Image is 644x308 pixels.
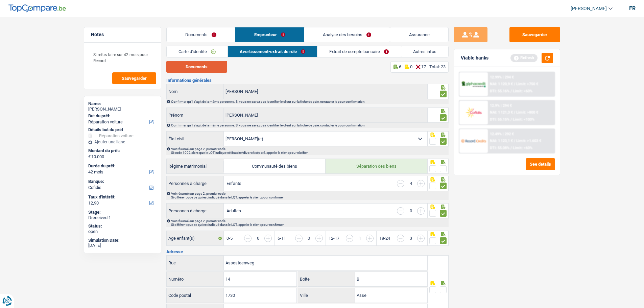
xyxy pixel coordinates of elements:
span: Limit: <60% [513,146,532,150]
label: Âge enfant(s) [167,231,224,245]
label: Séparation des biens [326,159,427,173]
img: TopCompare Logo [8,4,66,13]
div: open [88,229,157,234]
div: Refresh [510,54,538,62]
label: Rue [167,256,224,270]
a: Autres infos [401,46,448,57]
label: Durée du prêt: [88,163,156,169]
button: See details [526,158,555,170]
p: Si différent que ce qui est indiqué dans le LQT, appeler le client pour confirmer [171,223,448,227]
p: 0 [410,64,412,69]
button: Sauvegarder [112,72,156,84]
span: € [88,154,91,160]
a: Documents [167,27,235,42]
label: 0-5 [226,236,233,240]
span: DTI: 55.08% [490,146,509,150]
span: DTI: 55.15% [490,117,509,122]
span: / [510,117,512,122]
label: Adultes [226,209,241,213]
div: Voir résumé sur page 2, premier code [171,147,448,155]
label: Communauté des biens [224,159,326,173]
span: / [514,139,515,143]
span: Limit: >750 € [516,82,538,86]
div: Stage: [88,210,157,215]
img: AlphaCredit [461,80,486,88]
img: Record Credits [461,135,486,147]
span: / [514,82,515,86]
label: Code postal [167,288,224,303]
h3: Informations générales [166,78,449,82]
label: Banque: [88,179,156,184]
div: Voir résumé sur page 2, premier code [171,219,448,227]
span: / [510,89,512,93]
div: Voir résumé sur page 2, premier code [171,192,448,199]
div: Total: 23 [429,64,446,69]
span: Sauvegarder [122,76,147,80]
label: Personnes à charge [167,204,224,218]
div: Dreceived 1 [88,215,157,220]
button: Documents [166,61,227,73]
span: Limit: <100% [513,117,534,122]
img: Cofidis [461,106,486,119]
div: Name: [88,101,157,106]
span: DTI: 55.16% [490,89,509,93]
a: Carte d'identité [167,46,228,57]
label: Nom [167,84,224,99]
label: Prénom [167,108,224,122]
label: Régime matrimonial [167,161,224,172]
span: NAI: 1 120,9 € [490,82,513,86]
div: Confirmer qu'il s'agit de la même personne. Si vous ne savez pas identifier le client sur la fich... [171,100,448,103]
label: État civil [167,132,224,146]
a: Extrait de compte bancaire [317,46,401,57]
a: Analyse des besoins [304,27,390,42]
div: 0 [255,236,261,240]
p: 17 [421,64,426,69]
div: Simulation Date: [88,238,157,243]
a: Avertissement-extrait de rôle [228,46,317,57]
div: 4 [408,181,414,186]
span: [PERSON_NAME] [571,6,607,11]
label: Numéro [167,272,224,286]
div: 12.99% | 294 € [490,75,514,79]
a: Emprunteur [235,27,304,42]
label: Personnes à charge [167,176,224,191]
div: Ajouter une ligne [88,140,157,144]
button: Sauvegarder [509,27,560,42]
span: Limit: <60% [513,89,532,93]
div: fr [629,5,636,11]
span: NAI: 1 121,3 € [490,110,513,115]
div: Confirmer qu'il s'agit de la même personne. Si vous ne savez pas identifier le client sur la fich... [171,123,448,127]
div: 12.9% | 294 € [490,103,512,108]
span: Limit: >1.603 € [516,139,541,143]
label: Enfants [226,181,241,186]
div: 0 [408,209,414,213]
a: [PERSON_NAME] [565,3,613,14]
div: Viable banks [461,55,488,61]
p: Si code 1002 alors que le LQT indique célibataire/divorcé/séparé, appeler le client pour clarifier [171,151,448,155]
label: Boite [298,272,355,286]
span: / [514,110,515,115]
label: Ville [298,288,355,303]
span: Limit: >800 € [516,110,538,115]
p: 6 [399,64,401,69]
div: [PERSON_NAME] [88,106,157,112]
h5: Notes [91,32,154,38]
div: [DATE] [88,243,157,248]
h3: Adresse [166,250,449,254]
div: Status: [88,223,157,229]
label: But du prêt: [88,113,156,119]
div: Détails but du prêt [88,127,157,133]
div: 12.49% | 292 € [490,132,514,136]
p: Si différent que ce qui est indiqué dans le LQT, appeler le client pour confirmer [171,195,448,199]
label: Montant du prêt: [88,148,156,153]
span: / [510,146,512,150]
span: NAI: 1 123,1 € [490,139,513,143]
label: Taux d'intérêt: [88,194,156,200]
a: Assurance [390,27,448,42]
